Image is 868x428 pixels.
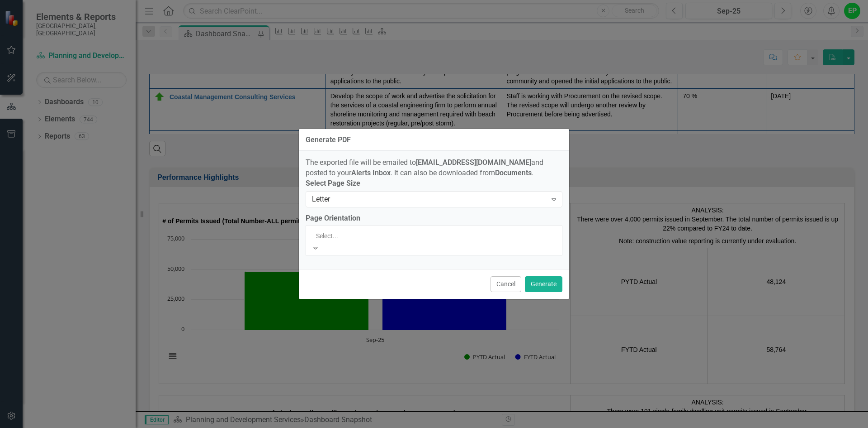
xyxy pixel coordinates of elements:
strong: Alerts Inbox [351,168,391,177]
label: Page Orientation [306,213,562,224]
strong: [EMAIL_ADDRESS][DOMAIN_NAME] [416,158,531,167]
div: Generate PDF [306,136,351,144]
label: Select Page Size [306,178,562,189]
strong: Documents [495,168,532,177]
span: The exported file will be emailed to and posted to your . It can also be downloaded from . [306,158,543,177]
div: Letter [312,194,547,204]
button: Cancel [491,276,521,292]
button: Generate [525,276,562,292]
